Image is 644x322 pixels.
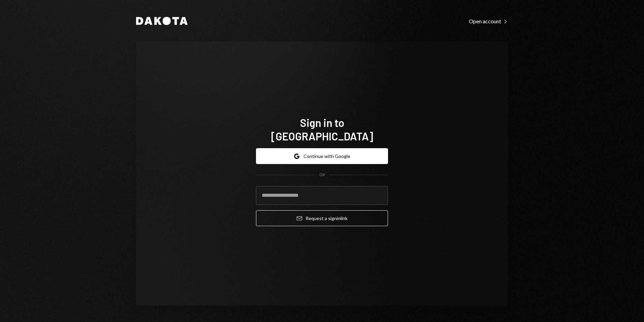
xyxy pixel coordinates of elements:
[256,210,388,226] button: Request a signinlink
[256,116,388,143] h1: Sign in to [GEOGRAPHIC_DATA]
[469,17,508,25] a: Open account
[319,172,325,178] div: OR
[256,148,388,164] button: Continue with Google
